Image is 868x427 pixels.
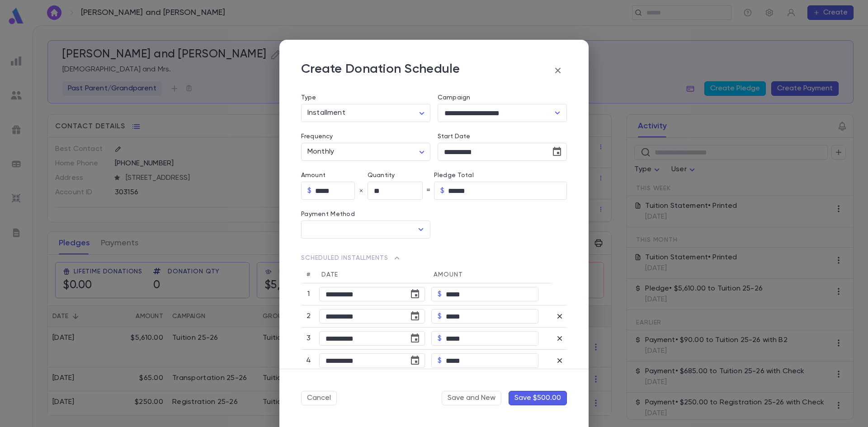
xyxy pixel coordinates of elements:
p: $ [438,290,442,299]
button: Save and New [442,391,501,405]
p: = [426,186,430,195]
label: Type [301,94,316,101]
p: Payment Method [301,211,430,218]
button: Scheduled Installments [301,249,402,267]
span: Date [321,272,338,278]
p: 4 [304,356,313,365]
label: Frequency [301,133,333,140]
p: 3 [304,334,313,343]
p: $ [307,186,311,195]
span: Amount [434,272,462,278]
button: Choose date, selected date is Nov 28, 2025 [406,352,424,370]
button: Open [415,223,427,236]
p: Create Donation Schedule [301,61,460,80]
span: Installment [307,109,345,117]
button: Choose date, selected date is Sep 28, 2025 [406,307,424,325]
button: Choose date, selected date is Aug 28, 2025 [548,143,566,161]
span: Monthly [307,148,334,155]
div: Installment [301,104,430,122]
p: $ [438,312,442,321]
p: 2 [304,312,313,321]
button: Choose date, selected date is Aug 28, 2025 [406,285,424,303]
button: Cancel [301,391,337,405]
p: $ [438,356,442,365]
label: Campaign [438,94,470,101]
span: # [307,272,311,278]
button: Open [551,107,564,119]
button: Save $500.00 [509,391,567,405]
div: Monthly [301,143,430,161]
span: Scheduled Installments [301,253,402,263]
button: Choose date, selected date is Oct 28, 2025 [406,329,424,347]
p: 1 [304,290,313,299]
label: Start Date [438,133,567,140]
label: Pledge Total [434,172,567,179]
label: Quantity [368,172,434,179]
label: Amount [301,172,368,179]
p: $ [438,334,442,343]
p: $ [440,186,444,195]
